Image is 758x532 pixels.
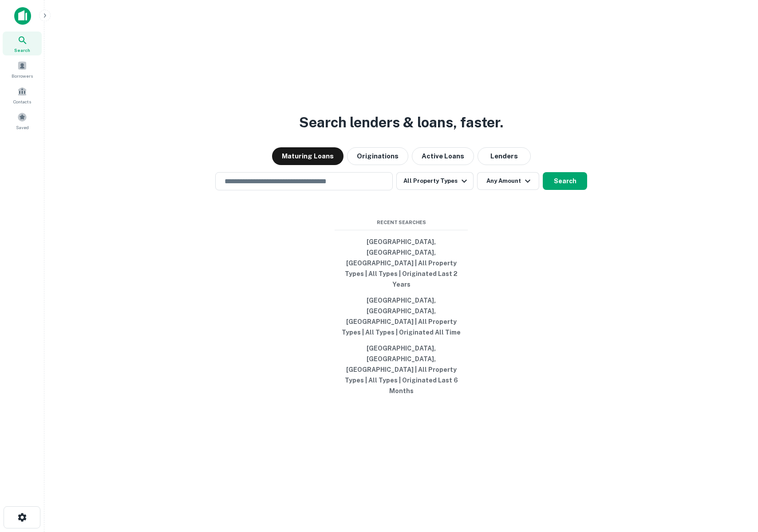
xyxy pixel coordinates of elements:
[3,32,42,55] a: Search
[12,72,33,79] span: Borrowers
[14,7,31,25] img: capitalize-icon.png
[477,172,539,190] button: Any Amount
[478,147,531,165] button: Lenders
[347,147,408,165] button: Originations
[16,124,29,131] span: Saved
[299,112,503,133] h3: Search lenders & loans, faster.
[543,172,587,190] button: Search
[3,83,42,107] a: Contacts
[13,98,31,105] span: Contacts
[412,147,474,165] button: Active Loans
[3,109,42,133] a: Saved
[335,340,468,399] button: [GEOGRAPHIC_DATA], [GEOGRAPHIC_DATA], [GEOGRAPHIC_DATA] | All Property Types | All Types | Origin...
[396,172,474,190] button: All Property Types
[272,147,343,165] button: Maturing Loans
[335,234,468,292] button: [GEOGRAPHIC_DATA], [GEOGRAPHIC_DATA], [GEOGRAPHIC_DATA] | All Property Types | All Types | Origin...
[14,47,30,54] span: Search
[3,57,42,81] a: Borrowers
[335,292,468,340] button: [GEOGRAPHIC_DATA], [GEOGRAPHIC_DATA], [GEOGRAPHIC_DATA] | All Property Types | All Types | Origin...
[335,219,468,226] span: Recent Searches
